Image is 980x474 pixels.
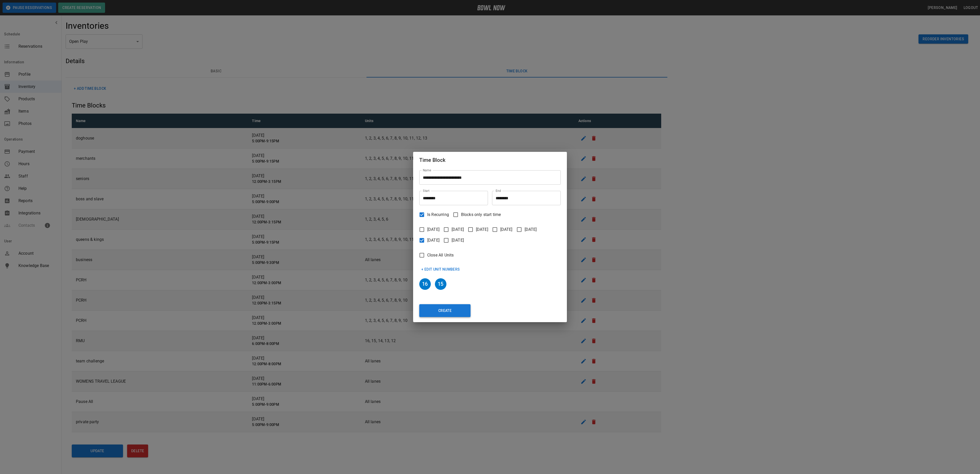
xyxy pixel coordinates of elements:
[423,189,430,193] label: Start
[427,252,454,258] span: Close All Units
[413,152,567,168] h2: Time Block
[452,237,464,243] span: [DATE]
[476,226,488,233] span: [DATE]
[461,212,501,218] span: Blocks only start time
[419,191,484,205] input: Choose time, selected time is 2:00 PM
[427,226,440,233] span: [DATE]
[419,278,431,290] h6: 16
[419,265,462,274] button: + Edit Unit Numbers
[435,278,446,290] h6: 15
[427,237,440,243] span: [DATE]
[525,226,537,233] span: [DATE]
[500,226,513,233] span: [DATE]
[419,304,471,317] button: Create
[492,191,557,205] input: Choose time, selected time is 4:00 PM
[427,212,449,218] span: Is Recurring
[496,189,501,193] label: End
[452,226,464,233] span: [DATE]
